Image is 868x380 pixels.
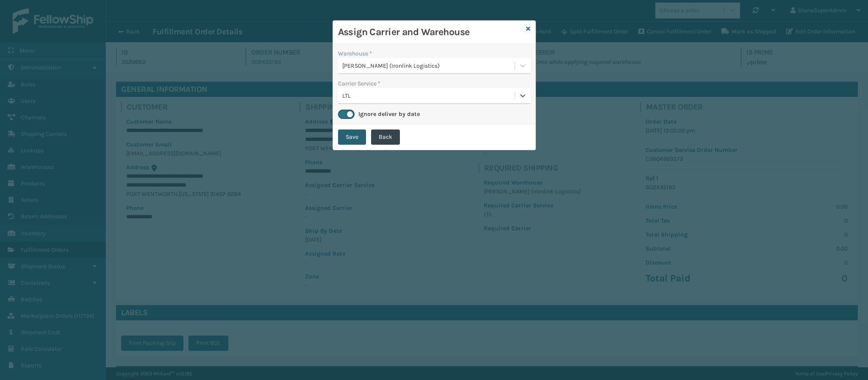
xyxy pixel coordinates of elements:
label: Carrier Service [338,79,380,88]
div: LTL [342,91,516,100]
label: Warehouse [338,49,372,58]
button: Save [338,129,366,145]
button: Back [371,129,400,145]
div: [PERSON_NAME] (Ironlink Logistics) [342,61,516,70]
label: Ignore deliver by date [358,110,420,118]
h3: Assign Carrier and Warehouse [338,26,523,39]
